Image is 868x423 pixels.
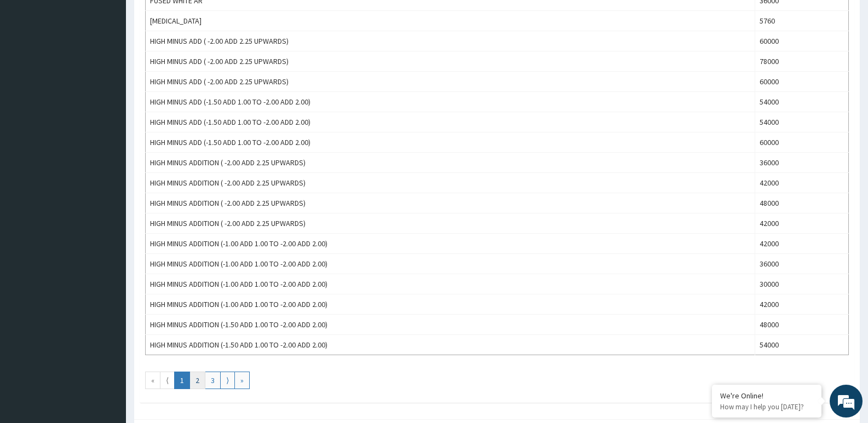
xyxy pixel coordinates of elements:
[145,372,160,389] a: Go to first page
[180,5,206,32] div: Minimize live chat window
[755,213,848,234] td: 42000
[234,372,250,389] a: Go to last page
[146,274,755,294] td: HIGH MINUS ADDITION (-1.00 ADD 1.00 TO -2.00 ADD 2.00)
[220,372,235,389] a: Go to next page
[146,254,755,274] td: HIGH MINUS ADDITION (-1.00 ADD 1.00 TO -2.00 ADD 2.00)
[755,234,848,254] td: 42000
[20,55,44,82] img: d_794563401_company_1708531726252_794563401
[755,335,848,355] td: 54000
[146,173,755,193] td: HIGH MINUS ADDITION ( -2.00 ADD 2.25 UPWARDS)
[720,402,813,412] p: How may I help you today?
[146,72,755,92] td: HIGH MINUS ADD ( -2.00 ADD 2.25 UPWARDS)
[146,234,755,254] td: HIGH MINUS ADDITION (-1.00 ADD 1.00 TO -2.00 ADD 2.00)
[146,153,755,173] td: HIGH MINUS ADDITION ( -2.00 ADD 2.25 UPWARDS)
[205,372,221,389] a: Go to page number 3
[755,31,848,51] td: 60000
[146,315,755,335] td: HIGH MINUS ADDITION (-1.50 ADD 1.00 TO -2.00 ADD 2.00)
[146,132,755,153] td: HIGH MINUS ADD (-1.50 ADD 1.00 TO -2.00 ADD 2.00)
[755,132,848,153] td: 60000
[146,112,755,132] td: HIGH MINUS ADD (-1.50 ADD 1.00 TO -2.00 ADD 2.00)
[755,294,848,315] td: 42000
[755,92,848,112] td: 54000
[57,61,184,76] div: Chat with us now
[146,11,755,31] td: [MEDICAL_DATA]
[755,51,848,72] td: 78000
[189,372,205,389] a: Go to page number 2
[146,51,755,72] td: HIGH MINUS ADD ( -2.00 ADD 2.25 UPWARDS)
[5,299,209,337] textarea: Type your message and hit 'Enter'
[755,315,848,335] td: 48000
[720,391,813,401] div: We're Online!
[755,193,848,213] td: 48000
[160,372,175,389] a: Go to previous page
[755,72,848,92] td: 60000
[146,31,755,51] td: HIGH MINUS ADD ( -2.00 ADD 2.25 UPWARDS)
[146,92,755,112] td: HIGH MINUS ADD (-1.50 ADD 1.00 TO -2.00 ADD 2.00)
[146,294,755,315] td: HIGH MINUS ADDITION (-1.00 ADD 1.00 TO -2.00 ADD 2.00)
[146,213,755,234] td: HIGH MINUS ADDITION ( -2.00 ADD 2.25 UPWARDS)
[755,112,848,132] td: 54000
[755,153,848,173] td: 36000
[64,138,151,248] span: We're online!
[146,193,755,213] td: HIGH MINUS ADDITION ( -2.00 ADD 2.25 UPWARDS)
[174,372,190,389] a: Go to page number 1
[755,173,848,193] td: 42000
[755,274,848,294] td: 30000
[755,11,848,31] td: 5760
[755,254,848,274] td: 36000
[146,335,755,355] td: HIGH MINUS ADDITION (-1.50 ADD 1.00 TO -2.00 ADD 2.00)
